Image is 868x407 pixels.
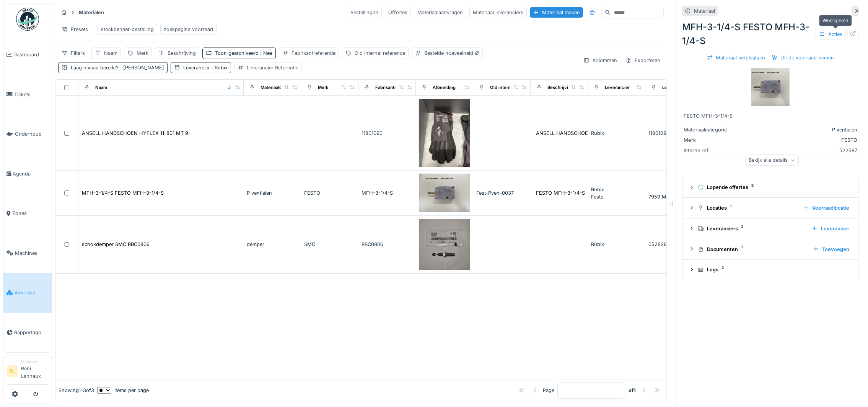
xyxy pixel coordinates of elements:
[490,84,536,91] div: Old internal reference
[648,194,693,200] span: 7959 MFH-3-1/4-S
[698,204,797,212] div: Locaties
[684,147,741,154] div: Interne ref.
[21,359,49,383] li: Beni Lannaux
[751,68,790,106] img: MFH-3-1/4-S FESTO MFH-3-1/4-S
[97,387,149,394] div: items per page
[15,249,49,257] span: Machines
[686,222,855,236] summary: Leveranciers2Leverancier
[355,49,405,57] div: Old internal reference
[591,187,604,192] span: Rubix
[261,84,299,91] div: Materiaalcategorie
[686,180,855,194] summary: Lopende offertes2
[419,219,470,270] img: schokdemper SMC RBC0806
[183,64,228,71] div: Leverancier
[304,189,355,197] div: FESTO
[648,130,669,136] span: 11801090
[698,246,807,253] div: Documenten
[362,189,413,197] div: MFH-3-1/4-S
[3,313,52,353] a: Rapportage
[629,387,636,394] strong: of 1
[476,189,528,197] div: Fest-Pven-0037
[536,189,585,197] div: FESTO MFH-3-1/4-S
[168,49,196,57] div: Beschrijving
[580,55,620,66] div: Kolommen
[95,84,107,91] div: Naam
[698,184,849,191] div: Lopende offertes
[21,359,49,365] div: Manager
[530,7,583,18] div: Materiaal maken
[694,7,715,15] div: Materiaal
[292,49,335,57] div: Fabrikantreferentie
[15,130,49,138] span: Onderhoud
[684,136,741,144] div: Merk
[809,223,852,234] div: Leverancier
[648,241,673,247] span: 05282672
[3,35,52,75] a: Dashboard
[104,49,117,57] div: Naam
[82,241,150,248] div: schokdemper SMC RBC0806
[247,241,298,248] div: demper
[3,114,52,154] a: Onderhoud
[543,387,554,394] div: Page
[682,20,859,48] div: MFH-3-1/4-S FESTO MFH-3-1/4-S
[744,147,857,154] div: 522597
[684,126,741,133] div: Materiaalcategorie
[800,203,852,213] div: Voorraadlocatie
[686,242,855,256] summary: Documenten1Toevoegen
[16,8,39,31] img: Badge_color-CXgf-gQk.svg
[14,329,49,336] span: Rapportage
[547,84,573,91] div: Beschrijving
[819,15,852,26] div: Weergeven
[59,387,94,394] div: Showing 1 - 3 of 3
[82,189,164,197] div: MFH-3-1/4-S FESTO MFH-3-1/4-S
[810,244,852,254] div: Toevoegen
[3,75,52,115] a: Tickets
[622,55,664,66] div: Exporteren
[686,263,855,277] summary: Logs2
[71,64,164,71] div: Laag niveau bereikt?
[419,99,470,167] img: ANSELL HANDSCHOEN HYFLEX 11-801 MT 9
[14,289,49,296] span: Voorraad
[82,130,188,137] div: ANSELL HANDSCHOEN HYFLEX 11-801 MT 9
[13,51,49,58] span: Dashboard
[119,65,164,71] span: : [PERSON_NAME]
[362,241,413,248] div: RBC0806
[745,155,799,166] div: Bekijk alle details
[137,49,148,57] div: Merk
[3,233,52,273] a: Machines
[7,359,49,385] a: BL ManagerBeni Lannaux
[14,91,49,98] span: Tickets
[686,201,855,215] summary: Locaties1Voorraadlocatie
[304,241,355,248] div: SMC
[13,170,49,177] span: Agenda
[816,29,846,40] div: Acties
[469,7,527,18] div: Materiaal leveranciers
[424,49,479,57] div: Bestelde hoeveelheid
[76,9,107,16] strong: Materialen
[744,136,857,144] div: FESTO
[704,53,769,63] div: Materiaal verplaatsen
[210,65,228,71] span: : Rubix
[591,130,604,136] span: Rubix
[101,26,154,33] div: stockbeheer-bestelling
[3,154,52,194] a: Agenda
[605,84,630,91] div: Leverancier
[362,130,413,137] div: 11801090
[3,273,52,313] a: Voorraad
[259,50,272,56] span: : Nee
[591,194,604,200] span: Festo
[318,84,328,91] div: Merk
[58,24,91,35] div: Presets
[684,112,857,120] div: FESTO MFH-3-1/4-S
[164,26,213,33] div: zoekpagina voorraad
[769,53,837,63] div: Uit de voorraad nemen
[347,7,382,18] div: Bestellingen
[247,64,298,71] div: Leverancier Referentie
[7,365,18,377] li: BL
[58,48,88,59] div: Filters
[698,266,849,273] div: Logs
[3,194,52,233] a: Zones
[591,241,604,247] span: Rubix
[12,210,49,217] span: Zones
[744,126,857,133] div: P ventielen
